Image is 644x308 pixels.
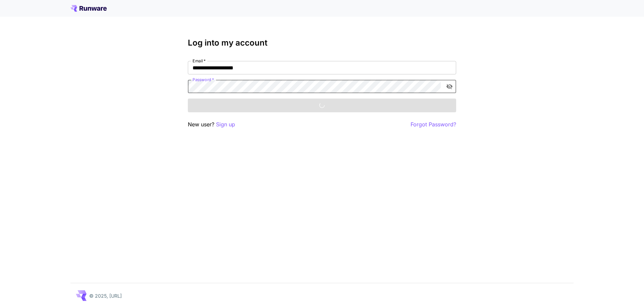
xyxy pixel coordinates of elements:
[89,292,122,299] p: © 2025, [URL]
[188,120,235,129] p: New user?
[443,80,455,93] button: toggle password visibility
[193,58,206,64] label: Email
[193,77,214,82] label: Password
[188,38,456,48] h3: Log into my account
[216,120,235,129] button: Sign up
[411,120,456,129] button: Forgot Password?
